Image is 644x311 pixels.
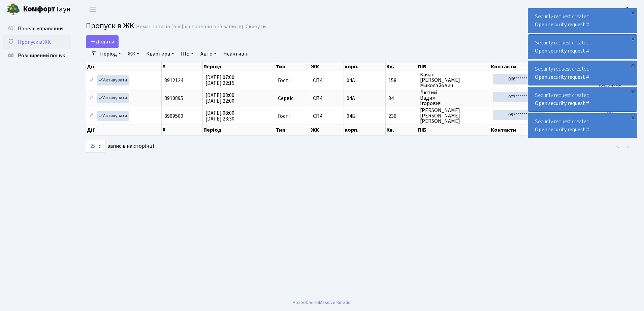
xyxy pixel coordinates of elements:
a: Період [97,48,124,60]
span: 04А [347,77,355,84]
a: ПІБ [178,48,196,60]
th: корп. [344,62,386,71]
span: СП4 [313,96,341,101]
div: Security request created [528,35,637,59]
a: Авто [198,48,219,60]
th: Дії [86,125,162,135]
span: Гості [278,113,290,119]
th: Контакти [490,62,548,71]
th: Тип [275,62,311,71]
a: Open security request # [535,100,589,107]
b: Комфорт [23,4,55,14]
a: Квартира [143,48,177,60]
a: Open security request # [535,47,589,55]
a: Open security request # [535,21,589,28]
div: Розроблено . [293,299,351,306]
span: 04А [347,95,355,102]
a: Консьєрж б. 4. [599,5,636,13]
th: Період [203,125,275,135]
select: записів на сторінці [86,140,105,153]
span: [PERSON_NAME] [PERSON_NAME] [PERSON_NAME] [420,108,487,124]
div: Немає записів (відфільтровано з 25 записів). [136,24,244,30]
th: Кв. [386,62,418,71]
span: СП4 [313,78,341,83]
div: × [630,9,636,16]
th: Тип [275,125,311,135]
span: Лютий Вадим Ігорович [420,90,487,106]
a: Неактивні [221,48,251,60]
a: Open security request # [535,126,589,133]
button: Переключити навігацію [84,4,101,15]
div: Security request created [528,87,637,111]
span: Качан [PERSON_NAME] Миколайович [420,72,487,88]
div: × [630,62,636,68]
span: [DATE] 08:00 [DATE] 22:00 [205,92,234,105]
th: ПІБ [417,125,490,135]
a: Пропуск в ЖК [3,35,71,49]
a: Скинути [246,24,266,30]
div: × [630,114,636,121]
th: ПІБ [417,62,490,71]
label: записів на сторінці [86,140,154,153]
span: [DATE] 08:00 [DATE] 23:30 [205,109,234,123]
th: # [162,62,203,71]
a: ЖК [125,48,142,60]
span: Пропуск в ЖК [86,20,134,32]
a: Активувати [97,93,129,103]
span: Панель управління [18,25,63,32]
div: × [630,35,636,42]
span: 8910895 [164,95,183,102]
span: 8912124 [164,77,183,84]
th: ЖК [310,125,344,135]
a: Massive Kinetic [319,299,350,306]
a: Активувати [97,75,129,85]
span: Гості [278,78,290,83]
img: logo.png [7,3,20,16]
a: Open security request # [535,73,589,81]
span: 158 [388,78,415,83]
b: Консьєрж б. 4. [599,6,636,13]
th: ЖК [310,62,344,71]
a: Панель управління [3,22,71,35]
a: Розширений пошук [3,49,71,62]
span: Розширений пошук [18,52,65,59]
a: Додати [86,35,119,48]
span: 8909500 [164,112,183,120]
th: Період [203,62,275,71]
span: 34 [388,96,415,101]
span: Додати [90,38,114,45]
th: # [162,125,203,135]
th: Дії [86,62,162,71]
div: Security request created [528,61,637,85]
th: Кв. [386,125,418,135]
span: 236 [388,113,415,119]
span: [DATE] 07:00 [DATE] 22:15 [205,74,234,87]
div: × [630,88,636,95]
span: Пропуск в ЖК [18,38,51,46]
span: Сервіс [278,96,293,101]
span: Таун [23,4,71,15]
div: Security request created [528,8,637,33]
span: 04Б [347,112,355,120]
div: Security request created [528,113,637,138]
a: Активувати [97,111,129,121]
span: СП4 [313,113,341,119]
th: Контакти [490,125,548,135]
th: корп. [344,125,386,135]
